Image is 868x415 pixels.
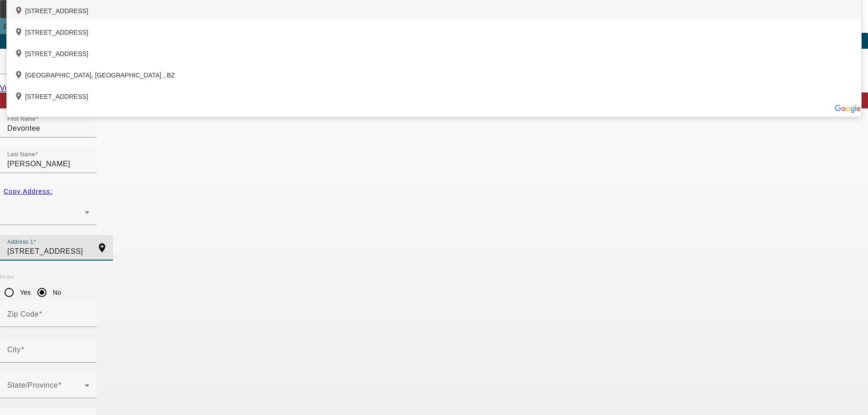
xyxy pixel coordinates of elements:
label: Yes [18,288,31,297]
div: [STREET_ADDRESS] [7,41,861,62]
mat-label: Zip Code [7,310,39,318]
div: [STREET_ADDRESS] [7,83,861,105]
label: No [51,288,61,297]
mat-icon: add_location [14,6,25,17]
span: Copy Address: [4,188,52,195]
mat-label: Address 1 [7,239,33,245]
mat-label: State/Province [7,381,58,389]
mat-icon: add_location [14,49,25,60]
span: Opportunity / 092500130 / Top Flight Transportation / [GEOGRAPHIC_DATA], [GEOGRAPHIC_DATA] [4,23,342,30]
div: [GEOGRAPHIC_DATA], [GEOGRAPHIC_DATA] , BZ [7,62,861,83]
mat-icon: add_location [91,242,113,253]
mat-label: Last Name [7,152,35,158]
mat-label: First Name [7,116,36,122]
mat-icon: add_location [14,92,25,102]
mat-icon: add_location [14,70,25,81]
img: Powered by Google [834,105,861,113]
div: [STREET_ADDRESS] [7,19,861,41]
mat-label: City [7,346,21,354]
mat-icon: add_location [14,27,25,38]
